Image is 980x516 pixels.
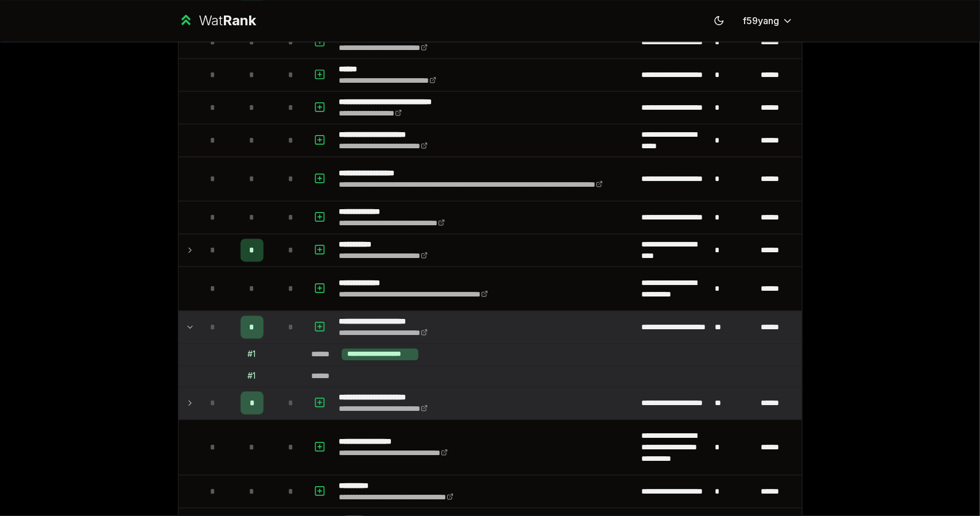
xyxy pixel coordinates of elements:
[178,11,257,30] a: WatRank
[199,11,256,30] div: Wat
[734,10,803,31] button: f59yang
[743,14,780,28] span: f59yang
[248,348,256,360] div: # 1
[223,12,256,29] span: Rank
[248,370,256,382] div: # 1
